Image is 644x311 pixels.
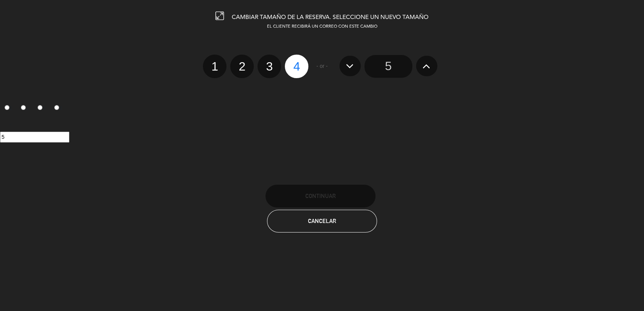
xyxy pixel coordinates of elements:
[258,55,281,78] label: 3
[267,25,377,29] span: EL CLIENTE RECIBIRÁ UN CORREO CON ESTE CAMBIO
[54,105,59,110] input: 4
[265,185,375,207] button: Continuar
[50,102,66,115] label: 4
[5,105,9,110] input: 1
[17,102,33,115] label: 2
[285,55,308,78] label: 4
[230,55,254,78] label: 2
[267,210,377,232] button: Cancelar
[33,102,50,115] label: 3
[232,14,429,20] span: CAMBIAR TAMAÑO DE LA RESERVA. SELECCIONE UN NUEVO TAMAÑO
[203,55,226,78] label: 1
[38,105,42,110] input: 3
[316,62,328,71] span: - or -
[305,193,336,199] span: Continuar
[21,105,26,110] input: 2
[308,218,336,224] span: Cancelar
